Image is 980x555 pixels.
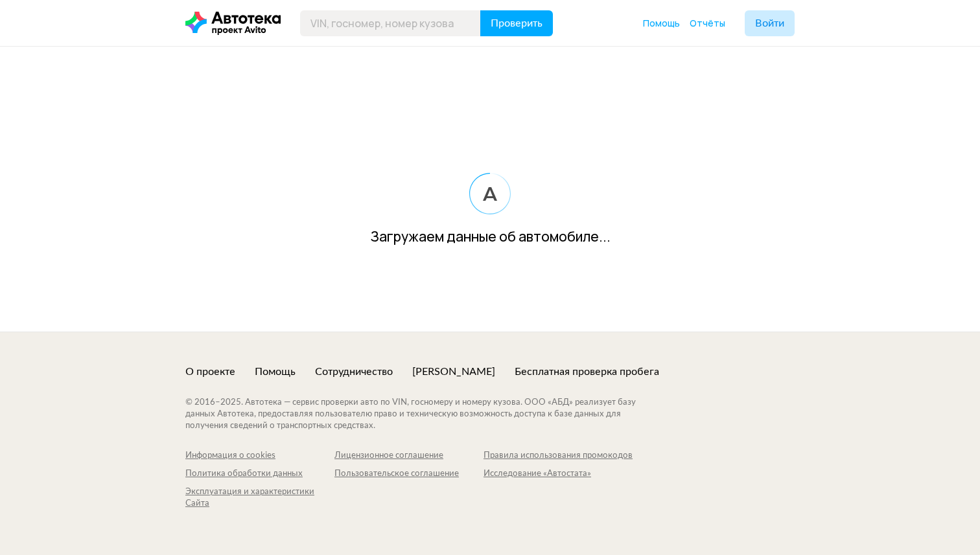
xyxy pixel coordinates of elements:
[480,10,553,36] button: Проверить
[300,10,481,36] input: VIN, госномер, номер кузова
[484,450,633,462] a: Правила использования промокодов
[484,468,633,480] a: Исследование «Автостата»
[334,468,484,480] a: Пользовательское соглашение
[515,365,659,379] a: Бесплатная проверка пробега
[185,450,334,462] a: Информация о cookies
[745,10,795,36] button: Войти
[690,17,725,30] a: Отчёты
[185,468,334,480] a: Политика обработки данных
[643,17,680,30] a: Помощь
[755,18,784,28] span: Войти
[643,17,680,29] span: Помощь
[315,365,393,379] a: Сотрудничество
[370,227,611,246] div: Загружаем данные об автомобиле...
[491,18,542,28] span: Проверить
[185,397,662,432] div: © 2016– 2025 . Автотека — сервис проверки авто по VIN, госномеру и номеру кузова. ООО «АБД» реали...
[185,486,334,510] a: Эксплуатация и характеристики Сайта
[690,17,725,29] span: Отчёты
[334,450,484,462] a: Лицензионное соглашение
[255,365,296,379] a: Помощь
[185,365,235,379] a: О проекте
[412,365,495,379] a: [PERSON_NAME]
